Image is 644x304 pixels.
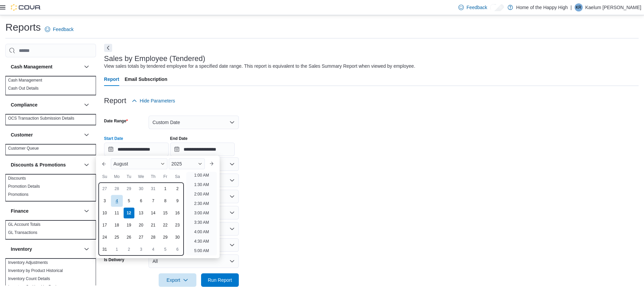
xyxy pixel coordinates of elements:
h3: Inventory [11,246,32,252]
div: Compliance [5,114,96,125]
div: day-15 [160,208,171,218]
div: day-31 [99,244,110,255]
div: Tu [124,171,134,182]
button: Cash Management [83,63,91,71]
a: Promotions [8,192,29,197]
button: Open list of options [229,210,235,215]
a: GL Account Totals [8,222,40,227]
label: Is Delivery [104,257,124,263]
div: day-28 [111,183,122,194]
a: Feedback [45,23,73,36]
span: Feedback [53,26,73,33]
div: day-18 [111,220,122,231]
div: day-2 [172,183,183,194]
div: day-26 [124,232,134,243]
input: Press the down key to open a popover containing a calendar. [170,143,235,156]
a: Customer Queue [8,146,39,151]
span: August [114,161,128,166]
li: 5:00 AM [191,247,212,255]
p: Kaelum [PERSON_NAME] [585,3,642,11]
div: day-7 [148,195,159,206]
div: Finance [5,220,96,239]
div: day-6 [172,244,183,255]
h3: Cash Management [11,63,53,70]
li: 3:00 AM [191,209,212,217]
div: day-3 [99,195,110,206]
input: Press the down key to enter a popover containing a calendar. Press the escape key to close the po... [104,143,169,156]
input: Dark Mode [490,4,504,11]
h1: Reports [5,21,41,34]
div: day-30 [172,232,183,243]
ul: Time [186,172,217,255]
button: Inventory [83,245,91,253]
div: day-11 [111,208,122,218]
div: day-28 [148,232,159,243]
div: Fr [160,171,171,182]
div: day-10 [99,208,110,218]
a: Inventory by Product Historical [8,268,63,273]
a: GL Transactions [8,230,37,235]
label: End Date [170,136,188,141]
div: day-14 [148,208,159,218]
button: Customer [11,131,81,138]
a: Discounts [8,176,26,181]
div: We [136,171,147,182]
button: Open list of options [229,161,235,167]
div: day-25 [111,232,122,243]
span: 2025 [171,161,182,166]
button: Run Report [201,273,239,287]
div: Mo [111,171,122,182]
span: Report [104,72,119,86]
div: day-22 [160,220,171,231]
img: Cova [11,4,41,11]
span: Email Subscription [125,72,167,86]
div: day-27 [99,183,110,194]
div: day-1 [111,244,122,255]
div: day-31 [148,183,159,194]
div: day-29 [124,183,134,194]
div: day-23 [172,220,183,231]
div: day-5 [160,244,171,255]
div: day-2 [124,244,134,255]
button: Compliance [11,101,81,108]
button: Customer [83,131,91,139]
h3: Sales by Employee (Tendered) [104,55,205,63]
div: day-29 [160,232,171,243]
a: Cash Out Details [8,86,39,91]
button: Next month [206,158,217,169]
button: Hide Parameters [132,94,175,108]
span: Export [159,273,196,287]
div: day-12 [124,208,134,218]
div: Button. Open the year selector. 2025 is currently selected. [169,158,205,169]
div: day-8 [160,195,171,206]
div: day-19 [124,220,134,231]
a: Inventory Count Details [8,276,50,281]
h3: Compliance [11,101,37,108]
div: day-27 [136,232,147,243]
button: Finance [83,207,91,215]
button: Open list of options [229,178,235,183]
div: Kaelum Rudy [575,3,583,11]
a: Feedback [458,1,487,14]
div: day-17 [99,220,110,231]
span: Feedback [466,4,487,11]
div: day-4 [111,195,123,207]
label: Date Range [104,118,128,124]
h3: Discounts & Promotions [11,161,66,168]
div: day-1 [160,183,171,194]
div: Sa [172,171,183,182]
span: Dark Mode [490,11,490,11]
h3: Finance [11,208,29,214]
div: day-3 [136,244,147,255]
div: Cash Management [5,76,96,95]
div: day-24 [99,232,110,243]
div: Button. Open the month selector. August is currently selected. [111,158,167,169]
li: 3:30 AM [191,218,212,226]
button: All [149,254,239,268]
div: day-4 [148,244,159,255]
div: day-9 [172,195,183,206]
div: August, 2025 [99,183,184,255]
a: Cash Management [8,78,42,83]
div: day-6 [136,195,147,206]
a: Inventory Adjustments [8,260,48,265]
